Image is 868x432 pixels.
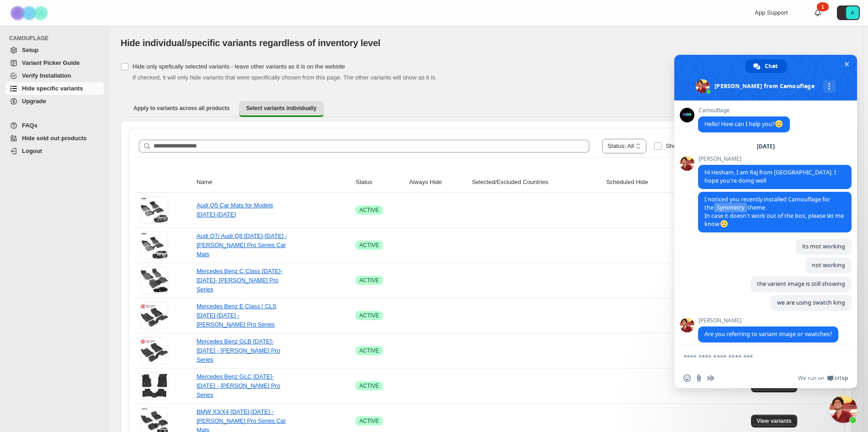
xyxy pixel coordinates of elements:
span: If checked, it will only hide variants that were specifically chosen from this page. The other va... [132,74,437,81]
span: we are using swatch king [777,299,845,306]
span: ACTIVE [359,206,379,214]
th: Selected/Excluded Countries [469,172,603,193]
button: Avatar with initials A [837,5,860,20]
span: Select variants individually [246,105,317,112]
a: We run onCrisp [798,374,848,382]
img: Audi Q7/ Audi Q8 2017-2025 -Adrian Pro Series Car Mats [141,232,168,259]
span: ACTIVE [359,277,379,284]
span: Hide specific variants [22,85,83,92]
span: Camouflage [698,107,790,114]
div: 1 [817,2,829,11]
span: Variant Picker Guide [22,59,79,66]
span: Verify Installation [22,72,71,79]
text: A [851,10,854,16]
span: its mot working [802,242,845,250]
span: Show Camouflage managed products [666,142,765,149]
a: Hide sold out products [5,132,104,145]
a: Upgrade [5,95,104,108]
button: View variants [751,415,797,427]
span: [PERSON_NAME] [698,156,852,162]
span: Crisp [835,374,848,382]
span: Hide only spefically selected variants - leave other variants as it is on the website [132,63,345,70]
a: Hide specific variants [5,82,104,95]
span: ACTIVE [359,312,379,319]
th: Always Hide [407,172,469,193]
th: Status [353,172,406,193]
a: Mercedes Benz E Class / CLS [DATE]-[DATE] - [PERSON_NAME] Pro Series [196,303,276,328]
span: We run on [798,374,824,382]
span: Chat [765,59,778,73]
span: Hello! How can I help you? [704,120,783,128]
a: Mercedes Benz GLC [DATE]-[DATE] - [PERSON_NAME] Pro Series [196,373,280,398]
th: Name [194,172,353,193]
span: App Support [755,9,788,16]
span: ACTIVE [359,242,379,249]
textarea: Compose your message... [683,353,828,361]
div: [DATE] [757,144,775,149]
a: Mercedes Benz GLB [DATE]-[DATE] - [PERSON_NAME] Pro Series [196,338,280,363]
span: I noticed you recently installed Camouflage for the theme. In case it doesn't work out of the box... [704,195,844,228]
span: Avatar with initials A [846,6,859,19]
div: More channels [823,80,836,93]
span: Hide individual/specific variants regardless of inventory level [121,38,381,48]
span: FAQs [22,122,37,129]
a: Verify Installation [5,69,104,82]
span: Logout [22,148,42,154]
a: Setup [5,44,104,57]
div: Close chat [830,395,857,423]
span: not working [812,261,845,269]
span: Are you referring to variant image or swatches? [704,330,832,338]
span: Send a file [695,374,703,382]
span: ACTIVE [359,347,379,354]
div: Chat [745,59,787,73]
button: Apply to variants across all products [126,101,237,116]
a: FAQs [5,119,104,132]
img: Mercedes Benz GLC 2016-2022 - Adrian Car Mats Pro Series [141,372,168,400]
span: ACTIVE [359,382,379,390]
span: ACTIVE [359,417,379,425]
span: Hi Hesham, I am Raj from [GEOGRAPHIC_DATA]. I hope you're doing well [704,169,836,184]
span: Audio message [707,374,715,382]
span: CAMOUFLAGE [9,35,105,42]
span: the varient image is still showing [757,280,845,288]
th: Scheduled Hide [603,172,682,193]
img: Audi Q5 Car Mats for Models 2018-2025 [141,196,168,224]
span: Hide sold out products [22,135,87,142]
span: Close chat [842,59,852,69]
span: Setup [22,47,38,53]
a: Audi Q7/ Audi Q8 [DATE]-[DATE] -[PERSON_NAME] Pro Series Car Mats [196,232,287,258]
span: View variants [757,417,792,425]
span: [PERSON_NAME] [698,317,838,324]
a: Mercedes Benz C Class [DATE]-[DATE]- [PERSON_NAME] Pro Series [196,268,282,293]
a: Logout [5,145,104,158]
a: 1 [813,8,822,17]
a: Audi Q5 Car Mats for Models [DATE]-[DATE] [196,202,273,218]
a: Variant Picker Guide [5,57,104,69]
span: Insert an emoji [683,374,691,382]
span: Symmetry [714,203,747,212]
button: Select variants individually [239,101,324,117]
span: Upgrade [22,98,46,105]
span: Apply to variants across all products [133,105,230,112]
img: Camouflage [7,0,53,26]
